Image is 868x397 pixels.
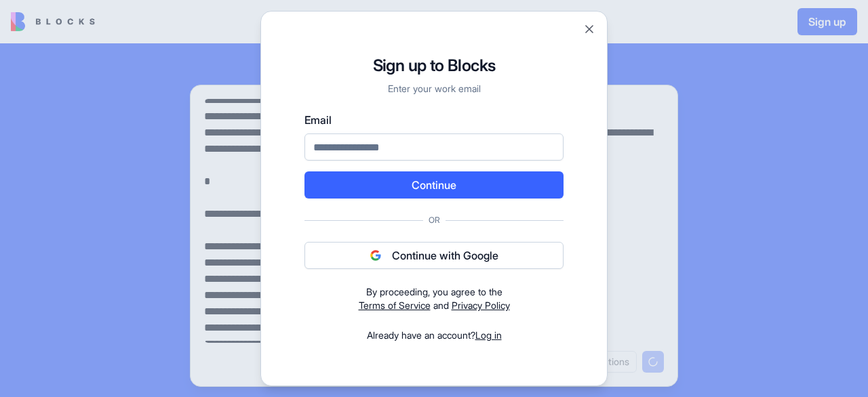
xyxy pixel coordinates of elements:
[304,171,564,198] button: Continue
[475,329,502,341] a: Log in
[304,285,564,312] div: and
[359,299,431,311] a: Terms of Service
[304,55,564,77] h1: Sign up to Blocks
[304,285,564,299] div: By proceeding, you agree to the
[423,215,446,226] span: Or
[304,329,564,342] div: Already have an account?
[304,242,564,269] button: Continue with Google
[583,22,596,36] button: Close
[304,112,564,128] label: Email
[304,82,564,96] p: Enter your work email
[452,299,510,311] a: Privacy Policy
[370,250,381,261] img: google logo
